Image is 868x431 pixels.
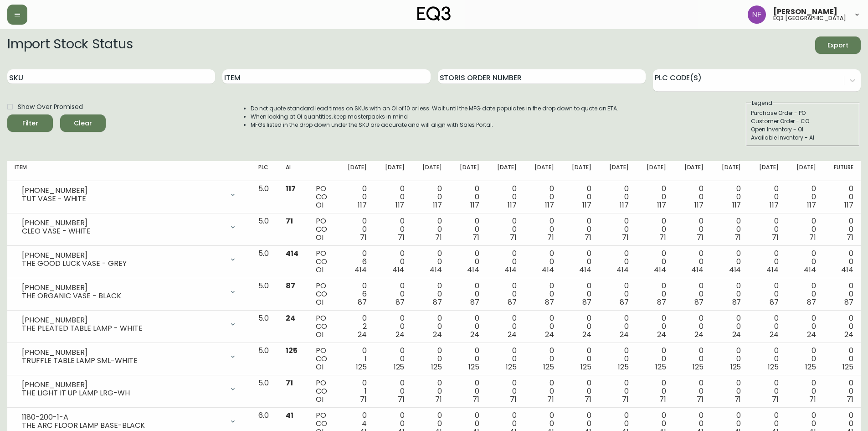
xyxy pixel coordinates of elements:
div: 0 0 [793,314,816,339]
td: 5.0 [251,375,278,408]
div: THE LIGHT IT UP LAMP LRG-WH [22,389,224,397]
div: 0 0 [419,185,442,209]
div: 0 0 [457,217,479,242]
div: 0 0 [569,185,591,209]
span: 414 [804,265,816,275]
span: 87 [395,297,405,307]
div: 0 0 [643,347,666,371]
span: 71 [697,394,704,405]
div: 0 0 [606,314,629,339]
div: PO CO [316,379,330,404]
div: 0 0 [457,314,479,339]
div: [PHONE_NUMBER]THE PLEATED TABLE LAMP - WHITE [15,314,244,334]
div: 0 0 [643,217,666,242]
span: Show Over Promised [18,102,83,112]
th: [DATE] [711,161,748,181]
div: 0 0 [793,282,816,306]
span: 24 [433,329,442,340]
th: [DATE] [599,161,636,181]
td: 5.0 [251,213,278,246]
span: 71 [585,394,591,405]
th: [DATE] [561,161,599,181]
span: 71 [585,232,591,243]
div: 0 0 [457,249,479,274]
div: 0 0 [419,217,442,242]
span: 71 [734,394,741,405]
td: 5.0 [251,181,278,213]
div: [PHONE_NUMBER]THE GOOD LUCK VASE - GREY [15,249,244,270]
span: 414 [542,265,554,275]
div: 0 0 [381,282,404,306]
span: 117 [657,200,666,210]
span: 125 [842,362,853,372]
span: 71 [697,232,704,243]
div: 0 0 [755,185,778,209]
span: 117 [694,200,704,210]
span: OI [316,200,324,210]
li: MFGs listed in the drop down under the SKU are accurate and will align with Sales Portal. [251,121,619,129]
img: 2185be282f521b9306f6429905cb08b1 [748,5,766,24]
th: [DATE] [786,161,823,181]
div: 1180-200-1-A [22,413,224,421]
span: 117 [732,200,741,210]
div: 0 0 [606,282,629,306]
th: Item [7,161,251,181]
div: 0 0 [419,282,442,306]
div: Open Inventory - OI [751,125,855,134]
h2: Import Stock Status [7,36,133,54]
div: 0 0 [606,185,629,209]
div: 0 0 [718,282,741,306]
div: 0 0 [494,314,517,339]
span: 71 [398,394,405,405]
span: 125 [730,362,741,372]
div: 0 0 [793,379,816,404]
div: 0 0 [531,217,554,242]
div: 0 0 [831,314,853,339]
th: [DATE] [374,161,411,181]
span: 24 [732,329,741,340]
span: OI [316,394,324,405]
div: 0 0 [381,249,404,274]
span: OI [316,362,324,372]
div: 0 0 [531,185,554,209]
div: 0 0 [793,249,816,274]
span: 71 [622,394,629,405]
div: 0 0 [681,282,704,306]
span: 71 [473,232,479,243]
div: 0 0 [569,347,591,371]
span: 87 [694,297,704,307]
div: 0 0 [606,217,629,242]
span: 117 [807,200,816,210]
div: 0 0 [494,185,517,209]
span: 125 [356,362,367,372]
span: [PERSON_NAME] [773,8,837,16]
span: 414 [467,265,479,275]
span: 71 [398,232,405,243]
span: 414 [729,265,741,275]
div: 0 0 [419,249,442,274]
th: [DATE] [636,161,673,181]
div: THE GOOD LUCK VASE - GREY [22,260,224,268]
th: [DATE] [673,161,711,181]
th: [DATE] [337,161,374,181]
span: 117 [770,200,779,210]
span: 125 [618,362,629,372]
div: [PHONE_NUMBER]TUT VASE - WHITE [15,185,244,205]
span: 24 [545,329,554,340]
div: 0 0 [831,379,853,404]
button: Clear [60,114,106,132]
div: 0 0 [681,347,704,371]
span: 117 [844,200,853,210]
div: 0 0 [381,185,404,209]
div: 0 0 [344,185,367,209]
span: 117 [358,200,367,210]
span: 24 [657,329,666,340]
th: [DATE] [411,161,449,181]
div: 0 0 [531,282,554,306]
div: 0 0 [755,379,778,404]
div: PO CO [316,217,330,242]
div: 0 0 [831,217,853,242]
div: 0 0 [606,249,629,274]
div: 0 0 [718,314,741,339]
span: 125 [506,362,517,372]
